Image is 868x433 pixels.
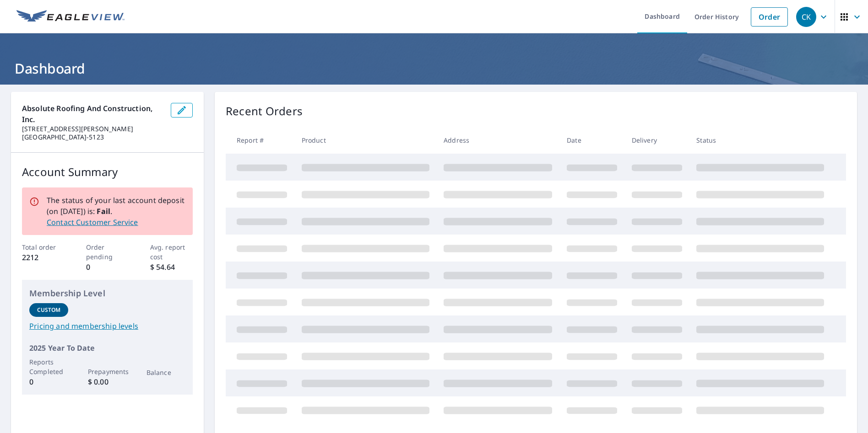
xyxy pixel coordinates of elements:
p: Avg. report cost [150,242,193,262]
a: Order [751,7,788,27]
p: Membership Level [29,287,185,299]
p: $ 54.64 [150,262,193,273]
p: The status of your last account deposit (on [DATE]) is: . [47,195,185,217]
p: Total order [22,242,65,252]
p: Balance [146,368,185,377]
p: Account Summary [22,164,193,180]
p: $ 0.00 [88,376,127,387]
p: Recent Orders [226,103,303,119]
th: Status [689,127,831,154]
p: 0 [86,262,129,273]
th: Address [436,127,559,154]
a: Pricing and membership levels [29,321,185,331]
th: Report # [226,127,294,154]
a: Contact Customer Service [47,217,185,228]
th: Delivery [624,127,689,154]
p: 2212 [22,252,65,263]
div: CK [796,7,816,27]
p: 2025 Year To Date [29,342,185,353]
p: [STREET_ADDRESS][PERSON_NAME] [22,125,163,133]
th: Product [294,127,437,154]
p: 0 [29,376,68,387]
h1: Dashboard [11,59,857,78]
p: Reports Completed [29,357,68,376]
p: Order pending [86,242,129,262]
p: Absolute Roofing and Construction, Inc. [22,103,163,125]
p: [GEOGRAPHIC_DATA]-5123 [22,133,163,141]
img: EV Logo [16,10,125,24]
th: Date [559,127,624,154]
b: Fail [97,206,110,216]
p: Prepayments [88,367,127,376]
p: Custom [37,306,61,314]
